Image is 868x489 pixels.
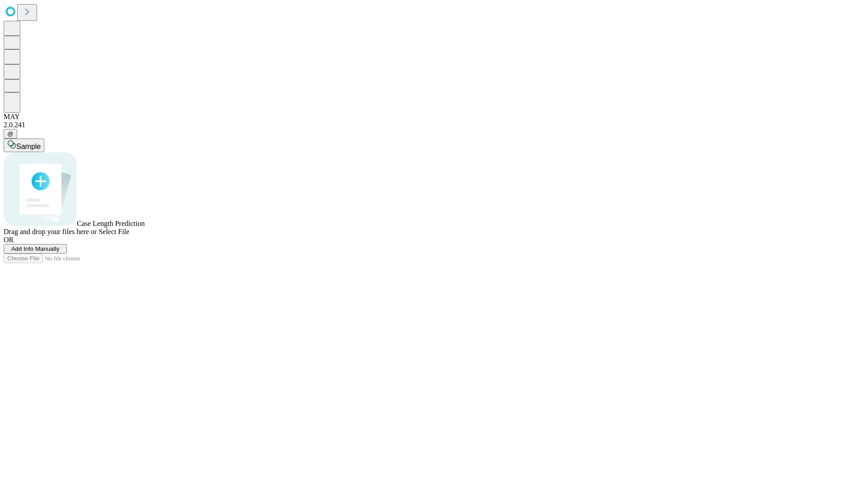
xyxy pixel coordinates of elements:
span: OR [4,236,14,244]
button: @ [4,129,17,139]
div: MAY [4,113,864,121]
button: Sample [4,139,44,152]
span: Select File [99,228,129,235]
span: Sample [16,143,41,150]
span: Add Info Manually [11,245,60,252]
span: Drag and drop your files here or [4,228,97,235]
span: @ [7,130,14,137]
span: Case Length Prediction [77,220,145,227]
div: 2.0.241 [4,121,864,129]
button: Add Info Manually [4,244,67,254]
